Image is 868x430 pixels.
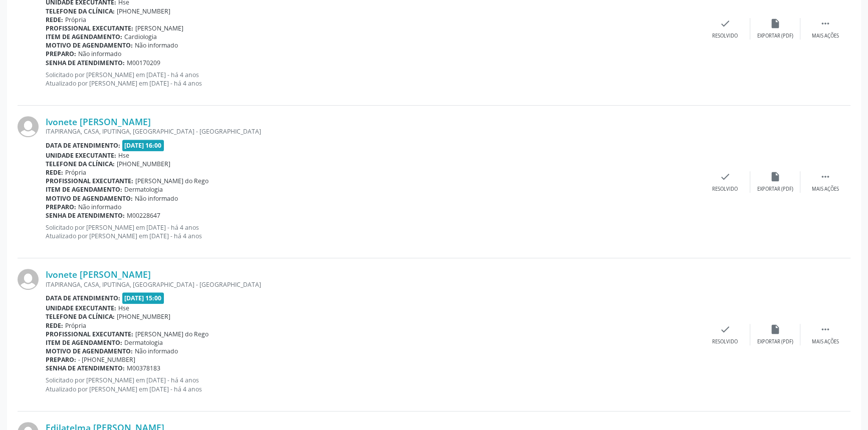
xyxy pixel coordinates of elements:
[46,376,700,393] p: Solicitado por [PERSON_NAME] em [DATE] - há 4 anos Atualizado por [PERSON_NAME] em [DATE] - há 4 ...
[135,24,183,33] span: [PERSON_NAME]
[46,223,700,240] p: Solicitado por [PERSON_NAME] em [DATE] - há 4 anos Atualizado por [PERSON_NAME] em [DATE] - há 4 ...
[46,24,133,33] b: Profissional executante:
[78,203,121,211] span: Não informado
[46,185,122,194] b: Item de agendamento:
[720,324,731,335] i: check
[124,185,163,194] span: Dermatologia
[820,171,831,182] i: 
[118,304,129,312] span: Hse
[46,211,125,220] b: Senha de atendimento:
[118,151,129,160] span: Hse
[46,269,151,280] a: Ivonete [PERSON_NAME]
[757,338,793,345] div: Exportar (PDF)
[770,324,781,335] i: insert_drive_file
[18,269,39,290] img: img
[46,59,125,67] b: Senha de atendimento:
[46,41,133,50] b: Motivo de agendamento:
[46,294,120,302] b: Data de atendimento:
[46,71,700,88] p: Solicitado por [PERSON_NAME] em [DATE] - há 4 anos Atualizado por [PERSON_NAME] em [DATE] - há 4 ...
[65,321,86,330] span: Própria
[812,33,839,40] div: Mais ações
[46,312,115,321] b: Telefone da clínica:
[46,304,116,312] b: Unidade executante:
[135,194,178,203] span: Não informado
[46,338,122,347] b: Item de agendamento:
[720,18,731,29] i: check
[757,33,793,40] div: Exportar (PDF)
[122,140,164,151] span: [DATE] 16:00
[65,16,86,24] span: Própria
[124,33,157,41] span: Cardiologia
[46,168,63,177] b: Rede:
[127,211,160,220] span: M00228647
[46,50,76,58] b: Preparo:
[117,312,170,321] span: [PHONE_NUMBER]
[135,177,208,185] span: [PERSON_NAME] do Rego
[78,50,121,58] span: Não informado
[46,347,133,355] b: Motivo de agendamento:
[720,171,731,182] i: check
[127,59,160,67] span: M00170209
[712,186,738,193] div: Resolvido
[122,292,164,304] span: [DATE] 15:00
[78,355,135,364] span: - [PHONE_NUMBER]
[820,18,831,29] i: 
[46,280,700,289] div: ITAPIRANGA, CASA, IPUTINGA, [GEOGRAPHIC_DATA] - [GEOGRAPHIC_DATA]
[135,41,178,50] span: Não informado
[770,18,781,29] i: insert_drive_file
[712,338,738,345] div: Resolvido
[46,151,116,160] b: Unidade executante:
[46,177,133,185] b: Profissional executante:
[46,160,115,168] b: Telefone da clínica:
[712,33,738,40] div: Resolvido
[46,33,122,41] b: Item de agendamento:
[127,364,160,372] span: M00378183
[46,7,115,16] b: Telefone da clínica:
[812,338,839,345] div: Mais ações
[46,116,151,127] a: Ivonete [PERSON_NAME]
[135,347,178,355] span: Não informado
[46,127,700,136] div: ITAPIRANGA, CASA, IPUTINGA, [GEOGRAPHIC_DATA] - [GEOGRAPHIC_DATA]
[124,338,163,347] span: Dermatologia
[117,160,170,168] span: [PHONE_NUMBER]
[46,330,133,338] b: Profissional executante:
[770,171,781,182] i: insert_drive_file
[46,364,125,372] b: Senha de atendimento:
[46,16,63,24] b: Rede:
[65,168,86,177] span: Própria
[820,324,831,335] i: 
[117,7,170,16] span: [PHONE_NUMBER]
[757,186,793,193] div: Exportar (PDF)
[46,321,63,330] b: Rede:
[46,355,76,364] b: Preparo:
[135,330,208,338] span: [PERSON_NAME] do Rego
[46,194,133,203] b: Motivo de agendamento:
[46,203,76,211] b: Preparo:
[812,186,839,193] div: Mais ações
[46,141,120,150] b: Data de atendimento:
[18,116,39,137] img: img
